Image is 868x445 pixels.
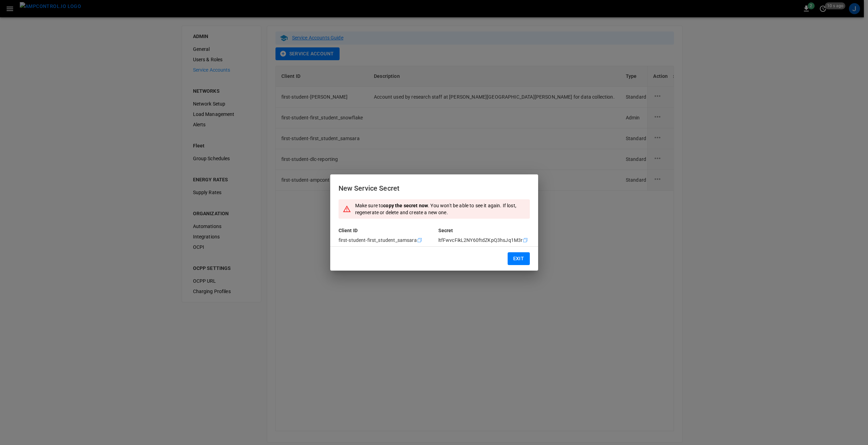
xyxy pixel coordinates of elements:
[383,203,428,208] strong: copy the secret now
[508,252,530,265] button: Exit
[438,227,530,234] p: Secret
[522,236,529,244] div: copy
[339,237,417,244] p: first-student-first_student_samsara
[355,199,526,219] div: Make sure to . You won't be able to see it again. If lost, regenerate or delete and create a new ...
[339,183,530,194] h6: New Service Secret
[417,236,423,244] div: copy
[438,237,523,244] p: ltfFwvcFikL2NY60ftdZKpQ3hsJq1M3r
[339,227,430,234] p: Client ID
